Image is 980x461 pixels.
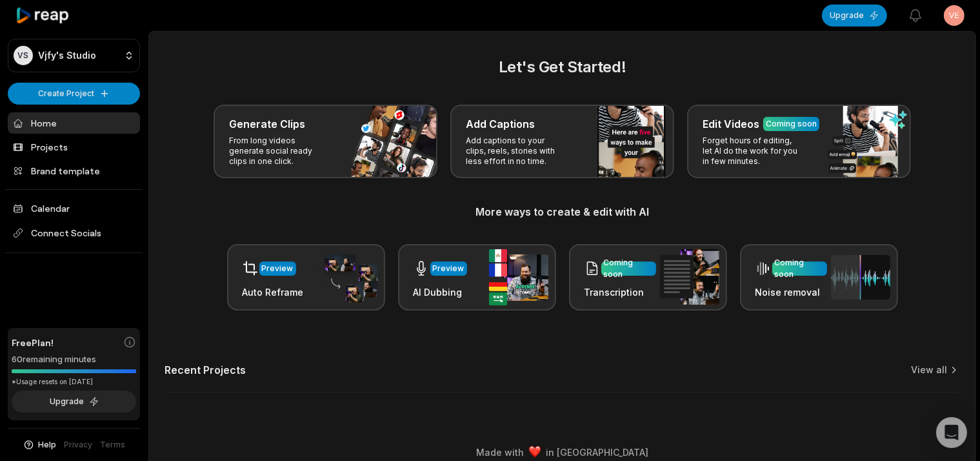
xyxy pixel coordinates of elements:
button: Create Project [8,83,140,105]
button: Upgrade [822,5,887,26]
div: Made with in [GEOGRAPHIC_DATA] [161,446,964,459]
img: auto_reframe.png [318,252,377,303]
h3: Auto Reframe [243,285,304,299]
div: Preview [433,263,465,274]
h3: Noise removal [755,285,827,299]
button: Upgrade [12,391,136,413]
div: 60 remaining minutes [12,353,136,366]
img: noise_removal.png [831,255,890,300]
h3: Add Captions [466,116,535,132]
h3: More ways to create & edit with AI [165,204,960,220]
p: From long videos generate social ready clips in one click. [229,136,329,167]
img: ai_dubbing.png [489,249,548,305]
div: Preview [262,263,294,274]
h3: AI Dubbing [414,285,467,299]
p: Add captions to your clips, reels, stories with less effort in no time. [466,136,566,167]
div: Coming soon [775,257,825,280]
button: Help [23,439,57,451]
span: Free Plan! [12,336,54,349]
h2: Let's Get Started! [165,56,960,79]
a: View all [911,364,947,376]
h3: Edit Videos [703,116,759,132]
img: heart emoji [529,446,541,458]
a: Privacy [65,439,93,451]
div: Coming soon [766,118,817,130]
div: Coming soon [604,257,654,280]
a: Brand template [8,160,140,181]
a: Terms [101,439,126,451]
div: *Usage resets on [DATE] [12,377,136,387]
div: VS [14,46,33,65]
span: Connect Socials [8,221,140,245]
a: Calendar [8,198,140,219]
a: Projects [8,136,140,158]
p: Forget hours of editing, let AI do the work for you in few minutes. [703,136,803,167]
h3: Transcription [585,285,656,299]
img: transcription.png [660,249,719,305]
a: Home [8,112,140,134]
h3: Generate Clips [229,116,305,132]
p: Vjfy's Studio [38,50,96,61]
span: Help [39,439,57,451]
div: Open Intercom Messenger [936,417,967,448]
h2: Recent Projects [165,364,246,376]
